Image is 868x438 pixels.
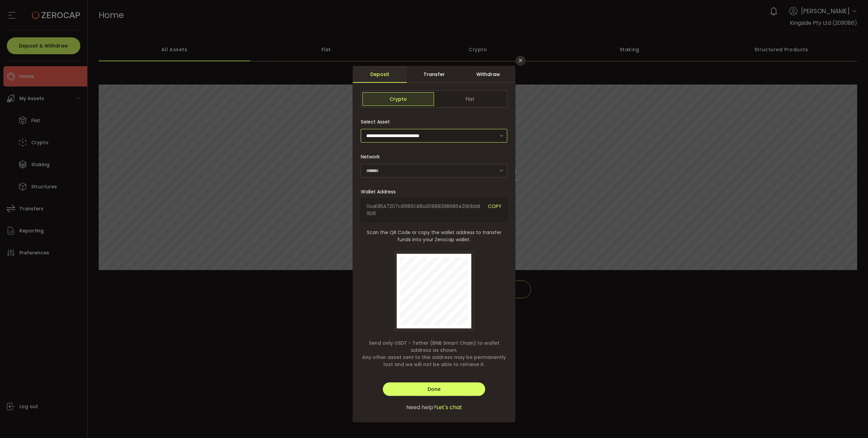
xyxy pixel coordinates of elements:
[361,153,384,160] label: Network
[406,403,436,412] span: Need help?
[461,66,515,83] div: Withdraw
[361,118,394,125] label: Select Asset
[428,386,440,393] span: Done
[367,203,483,217] span: 0xaE85A7207c8989CB8a3088839B686429E1bbB9D6
[787,365,868,438] iframe: Chat Widget
[515,56,526,66] button: Close
[488,203,501,217] span: COPY
[361,188,400,195] label: Wallet Address
[353,66,407,83] div: Deposit
[361,340,507,354] span: Send only USDT - Tether (BNB Smart Chain) to wallet address as shown.
[361,229,507,243] span: Scan the QR Code or copy the wallet address to transfer funds into your Zerocap wallet.
[362,92,434,106] span: Crypto
[407,66,461,83] div: Transfer
[434,92,506,106] span: Fiat
[353,66,515,422] div: dialog
[361,354,507,368] span: Any other asset sent to this address may be permanently lost and we will not be able to retrieve it.
[436,403,462,412] span: Let's chat
[383,382,485,396] button: Done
